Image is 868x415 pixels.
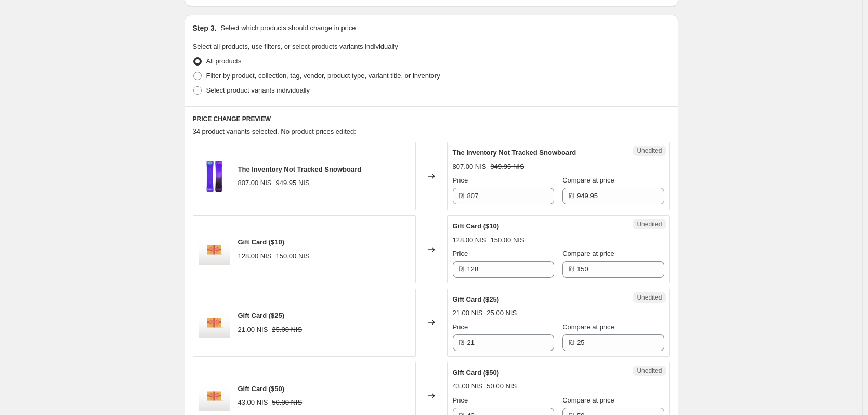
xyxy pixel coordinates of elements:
strike: 25.00 NIS [486,308,517,318]
span: Gift Card ($10) [453,222,499,230]
span: ₪ [459,265,464,273]
p: Select which products should change in price [220,23,356,33]
strike: 25.00 NIS [272,325,302,335]
h2: Step 3. [193,23,217,33]
span: Gift Card ($50) [453,369,499,377]
strike: 949.95 NIS [276,178,310,188]
div: 128.00 NIS [453,235,486,245]
span: Compare at price [562,250,614,257]
img: gift_card_80x.png [199,307,230,338]
span: Unedited [637,220,662,228]
img: gift_card_80x.png [199,380,230,411]
span: Price [453,396,468,404]
span: ₪ [459,192,464,200]
span: Compare at price [562,176,614,184]
img: snowboard_purple_hydrogen_80x.png [199,161,230,192]
span: The Inventory Not Tracked Snowboard [453,149,576,157]
span: Gift Card ($25) [453,295,499,303]
div: 43.00 NIS [453,381,483,392]
span: ₪ [569,192,574,200]
strike: 150.00 NIS [276,251,310,262]
span: Gift Card ($10) [238,238,285,246]
span: Select all products, use filters, or select products variants individually [193,43,398,50]
span: Gift Card ($25) [238,312,285,319]
span: Select product variants individually [206,86,310,94]
span: ₪ [569,339,574,346]
strike: 50.00 NIS [272,397,302,408]
div: 21.00 NIS [453,308,483,318]
span: Gift Card ($50) [238,385,285,393]
div: 43.00 NIS [238,397,268,408]
span: The Inventory Not Tracked Snowboard [238,165,362,173]
span: Compare at price [562,396,614,404]
div: 128.00 NIS [238,251,272,262]
h6: PRICE CHANGE PREVIEW [193,115,670,123]
span: Price [453,323,468,331]
strike: 949.95 NIS [491,162,524,172]
span: Compare at price [562,323,614,331]
span: ₪ [459,339,464,346]
span: ₪ [569,265,574,273]
span: All products [206,57,242,65]
div: 807.00 NIS [453,162,486,172]
div: 21.00 NIS [238,325,268,335]
strike: 50.00 NIS [486,381,517,392]
span: Unedited [637,367,662,375]
span: Unedited [637,147,662,155]
span: Filter by product, collection, tag, vendor, product type, variant title, or inventory [206,72,440,80]
span: 34 product variants selected. No product prices edited: [193,127,356,135]
span: Unedited [637,293,662,302]
strike: 150.00 NIS [491,235,524,245]
span: Price [453,176,468,184]
div: 807.00 NIS [238,178,272,188]
span: Price [453,250,468,257]
img: gift_card_80x.png [199,234,230,265]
